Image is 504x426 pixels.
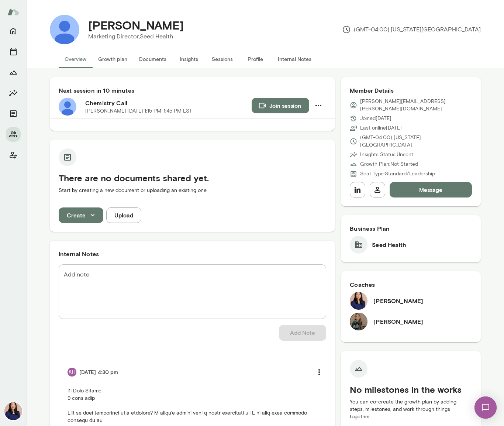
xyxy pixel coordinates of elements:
[350,292,367,310] img: Leah Kim
[92,50,133,68] button: Growth plan
[6,86,21,100] button: Insights
[360,98,472,113] p: [PERSON_NAME][EMAIL_ADDRESS][PERSON_NAME][DOMAIN_NAME]
[50,15,79,44] img: Jennie Becker
[79,368,118,376] h6: [DATE] 4:30 pm
[59,187,326,194] p: Start by creating a new document or uploading an existing one.
[350,280,472,289] h6: Coaches
[373,296,423,305] h6: [PERSON_NAME]
[372,240,406,249] h6: Seed Health
[360,124,402,132] p: Last online [DATE]
[311,364,327,380] button: more
[360,170,435,178] p: Seat Type: Standard/Leadership
[85,99,252,107] h6: Chemistry Call
[133,50,172,68] button: Documents
[85,107,192,115] p: [PERSON_NAME] · [DATE] · 1:15 PM-1:45 PM EST
[360,115,391,122] p: Joined [DATE]
[252,98,309,113] button: Join session
[390,182,472,197] button: Message
[59,250,326,258] h6: Internal Notes
[88,32,184,41] p: Marketing Director, Seed Health
[4,402,22,420] img: Leah Kim
[360,151,413,158] p: Insights Status: Unsent
[360,134,472,149] p: (GMT-04:00) [US_STATE][GEOGRAPHIC_DATA]
[206,50,239,68] button: Sessions
[172,50,206,68] button: Insights
[59,50,92,68] button: Overview
[59,86,326,95] h6: Next session in 10 minutes
[88,18,184,32] h4: [PERSON_NAME]
[6,127,21,142] button: Members
[350,384,472,395] h5: No milestones in the works
[350,398,472,420] p: You can co-create the growth plan by adding steps, milestones, and work through things together.
[360,161,418,168] p: Growth Plan: Not Started
[7,5,19,19] img: Mento
[239,50,272,68] button: Profile
[342,25,481,34] p: (GMT-04:00) [US_STATE][GEOGRAPHIC_DATA]
[6,148,21,162] button: Client app
[59,207,103,223] button: Create
[272,50,317,68] button: Internal Notes
[6,24,21,38] button: Home
[68,368,76,377] div: KH
[373,317,423,326] h6: [PERSON_NAME]
[350,224,472,233] h6: Business Plan
[106,207,141,223] button: Upload
[350,86,472,95] h6: Member Details
[6,44,21,59] button: Sessions
[6,106,21,121] button: Documents
[350,313,367,330] img: Jessica Brown
[59,172,326,184] h5: There are no documents shared yet.
[6,65,21,80] button: Growth Plan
